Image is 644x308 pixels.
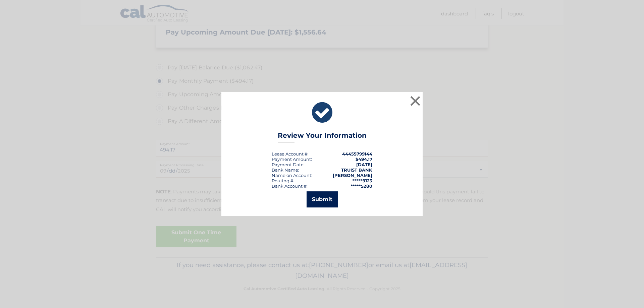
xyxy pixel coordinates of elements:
[272,151,309,157] div: Lease Account #:
[341,167,372,173] strong: TRUIST BANK
[307,191,338,207] button: Submit
[278,131,367,143] h3: Review Your Information
[356,157,372,162] span: $494.17
[272,162,304,167] span: Payment Date
[272,167,299,173] div: Bank Name:
[272,162,305,167] div: :
[272,157,312,162] div: Payment Amount:
[356,162,372,167] span: [DATE]
[409,94,422,108] button: ×
[342,151,372,157] strong: 44455799144
[333,173,372,178] strong: [PERSON_NAME]
[272,183,308,189] div: Bank Account #:
[272,178,294,183] div: Routing #:
[272,173,312,178] div: Name on Account:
